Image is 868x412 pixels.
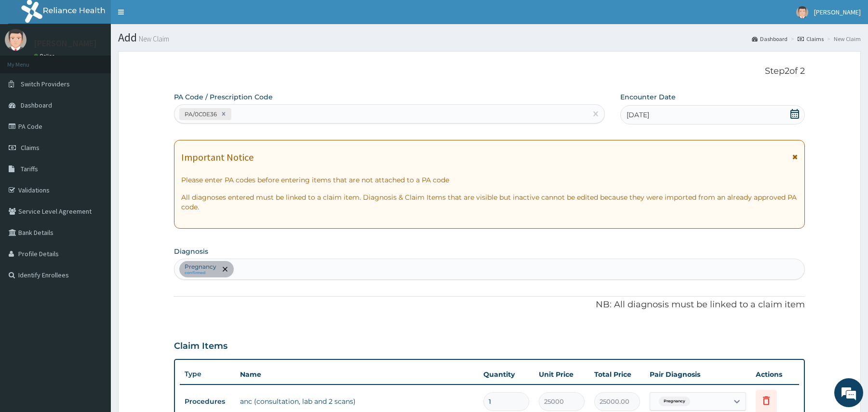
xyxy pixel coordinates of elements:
[180,393,235,411] td: Procedures
[589,365,645,384] th: Total Price
[235,365,478,384] th: Name
[534,365,589,384] th: Unit Price
[659,397,690,406] span: Pregnancy
[620,92,676,102] label: Encounter Date
[21,101,52,110] span: Dashboard
[181,192,797,212] p: All diagnoses entered must be linked to a claim item. Diagnosis & Claim Items that are visible bu...
[221,265,229,274] span: remove selection option
[174,92,273,102] label: PA Code / Prescription Code
[174,247,208,256] label: Diagnosis
[118,31,861,44] h1: Add
[180,365,235,383] th: Type
[798,35,824,43] a: Claims
[479,365,534,384] th: Quantity
[174,341,227,352] h3: Claim Items
[645,365,751,384] th: Pair Diagnosis
[825,35,861,43] li: New Claim
[174,66,804,77] p: Step 2 of 2
[21,143,40,152] span: Claims
[185,271,216,275] small: confirmed
[21,80,70,88] span: Switch Providers
[137,35,169,42] small: New Claim
[34,53,57,59] a: Online
[182,109,218,120] div: PA/0C0E36
[751,365,799,384] th: Actions
[181,175,797,185] p: Please enter PA codes before entering items that are not attached to a PA code
[752,35,788,43] a: Dashboard
[5,29,27,51] img: User Image
[21,165,38,173] span: Tariffs
[627,110,649,120] span: [DATE]
[174,299,804,311] p: NB: All diagnosis must be linked to a claim item
[814,8,861,16] span: [PERSON_NAME]
[796,6,808,18] img: User Image
[34,39,97,48] p: [PERSON_NAME]
[185,263,216,271] p: Pregnancy
[181,152,254,163] h1: Important Notice
[235,392,478,411] td: anc (consultation, lab and 2 scans)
